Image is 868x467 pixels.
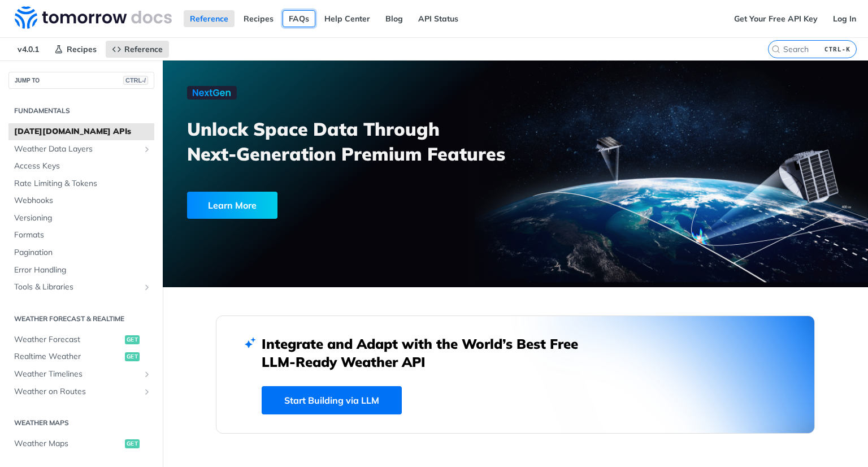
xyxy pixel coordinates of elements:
[14,144,140,155] span: Weather Data Layers
[14,265,151,276] span: Error Handling
[8,383,154,400] a: Weather on RoutesShow subpages for Weather on Routes
[8,123,154,140] a: [DATE][DOMAIN_NAME] APIs
[14,195,151,206] span: Webhooks
[142,145,151,154] button: Show subpages for Weather Data Layers
[8,106,154,116] h2: Fundamentals
[8,366,154,383] a: Weather TimelinesShow subpages for Weather Timelines
[262,335,595,371] h2: Integrate and Adapt with the World’s Best Free LLM-Ready Weather API
[125,335,140,344] span: get
[142,387,151,396] button: Show subpages for Weather on Routes
[14,247,151,258] span: Pagination
[14,161,151,172] span: Access Keys
[822,44,853,55] kbd: CTRL-K
[827,10,862,27] a: Log In
[262,386,402,414] a: Start Building via LLM
[8,244,154,261] a: Pagination
[412,10,465,27] a: API Status
[8,279,154,296] a: Tools & LibrariesShow subpages for Tools & Libraries
[123,76,148,85] span: CTRL-/
[8,227,154,244] a: Formats
[14,351,122,362] span: Realtime Weather
[771,45,780,54] svg: Search
[8,175,154,192] a: Rate Limiting & Tokens
[187,192,459,219] a: Learn More
[11,41,45,58] span: v4.0.1
[142,370,151,379] button: Show subpages for Weather Timelines
[125,352,140,361] span: get
[8,141,154,158] a: Weather Data LayersShow subpages for Weather Data Layers
[187,192,277,219] div: Learn More
[14,178,151,189] span: Rate Limiting & Tokens
[184,10,235,27] a: Reference
[8,348,154,365] a: Realtime Weatherget
[14,230,151,241] span: Formats
[283,10,315,27] a: FAQs
[14,369,140,380] span: Weather Timelines
[8,331,154,348] a: Weather Forecastget
[8,418,154,428] h2: Weather Maps
[237,10,280,27] a: Recipes
[142,283,151,292] button: Show subpages for Tools & Libraries
[124,44,163,54] span: Reference
[14,126,151,137] span: [DATE][DOMAIN_NAME] APIs
[8,314,154,324] h2: Weather Forecast & realtime
[8,262,154,279] a: Error Handling
[14,334,122,345] span: Weather Forecast
[8,192,154,209] a: Webhooks
[187,116,528,166] h3: Unlock Space Data Through Next-Generation Premium Features
[14,386,140,397] span: Weather on Routes
[8,210,154,227] a: Versioning
[8,158,154,175] a: Access Keys
[8,72,154,89] button: JUMP TOCTRL-/
[379,10,409,27] a: Blog
[14,282,140,293] span: Tools & Libraries
[8,435,154,452] a: Weather Mapsget
[48,41,103,58] a: Recipes
[728,10,824,27] a: Get Your Free API Key
[106,41,169,58] a: Reference
[14,438,122,449] span: Weather Maps
[14,213,151,224] span: Versioning
[187,86,237,100] img: NextGen
[125,439,140,448] span: get
[15,6,172,29] img: Tomorrow.io Weather API Docs
[318,10,376,27] a: Help Center
[67,44,97,54] span: Recipes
